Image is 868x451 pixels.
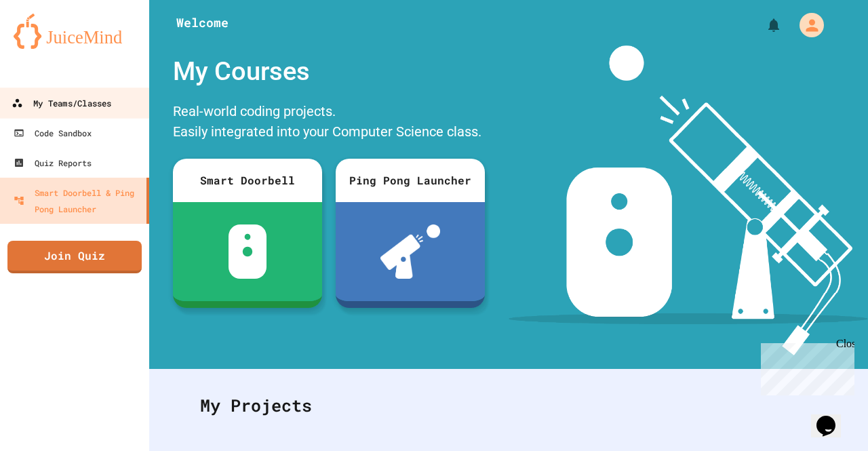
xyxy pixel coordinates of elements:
[12,95,111,112] div: My Teams/Classes
[229,224,267,279] img: sdb-white.svg
[14,184,141,217] div: Smart Doorbell & Ping Pong Launcher
[14,14,136,49] img: logo-orange.svg
[7,241,142,273] a: Join Quiz
[166,45,492,98] div: My Courses
[755,338,854,395] iframe: chat widget
[785,9,827,41] div: My Account
[5,5,94,86] div: Chat with us now!Close
[741,14,785,37] div: My Notifications
[14,155,92,171] div: Quiz Reports
[509,45,868,355] img: banner-image-my-projects.png
[811,397,854,437] iframe: chat widget
[14,125,92,141] div: Code Sandbox
[336,159,485,202] div: Ping Pong Launcher
[173,159,322,202] div: Smart Doorbell
[166,98,492,149] div: Real-world coding projects. Easily integrated into your Computer Science class.
[380,224,441,279] img: ppl-with-ball.png
[186,379,831,432] div: My Projects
